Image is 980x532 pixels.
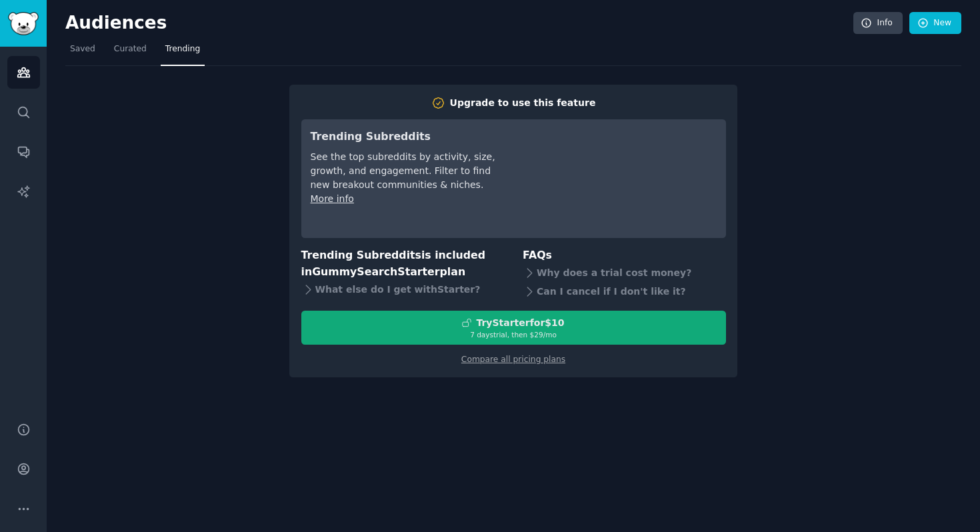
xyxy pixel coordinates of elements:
[70,43,95,55] span: Saved
[523,283,726,301] div: Can I cancel if I don't like it?
[476,316,564,330] div: Try Starter for $10
[301,280,505,299] div: What else do I get with Starter ?
[517,129,717,229] iframe: YouTube video player
[909,12,961,35] a: New
[161,39,205,66] a: Trending
[165,43,200,55] span: Trending
[301,311,726,345] button: TryStarterfor$107 daystrial, then $29/mo
[311,193,354,204] a: More info
[311,129,498,145] h3: Trending Subreddits
[109,39,151,66] a: Curated
[8,12,39,35] img: GummySearch logo
[65,39,100,66] a: Saved
[312,265,439,278] span: GummySearch Starter
[65,13,853,34] h2: Audiences
[301,247,505,280] h3: Trending Subreddits is included in plan
[523,264,726,283] div: Why does a trial cost money?
[461,355,565,364] a: Compare all pricing plans
[523,247,726,264] h3: FAQs
[311,150,498,192] div: See the top subreddits by activity, size, growth, and engagement. Filter to find new breakout com...
[450,96,596,110] div: Upgrade to use this feature
[302,330,725,339] div: 7 days trial, then $ 29 /mo
[853,12,903,35] a: Info
[114,43,147,55] span: Curated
